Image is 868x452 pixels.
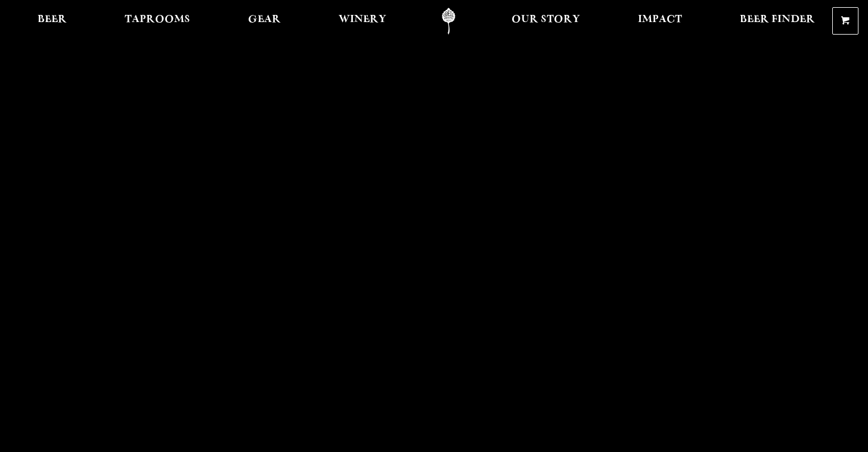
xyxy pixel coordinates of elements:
a: Our Story [504,8,588,35]
span: Taprooms [125,15,190,24]
a: Taprooms [117,8,198,35]
a: Beer [30,8,75,35]
span: Our Story [511,15,580,24]
span: Impact [638,15,682,24]
a: Odell Home [426,8,471,35]
a: Gear [240,8,289,35]
span: Winery [339,15,386,24]
a: Impact [630,8,690,35]
a: Beer Finder [732,8,823,35]
span: Beer [38,15,67,24]
a: Winery [331,8,394,35]
span: Gear [248,15,281,24]
span: Beer Finder [740,15,815,24]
